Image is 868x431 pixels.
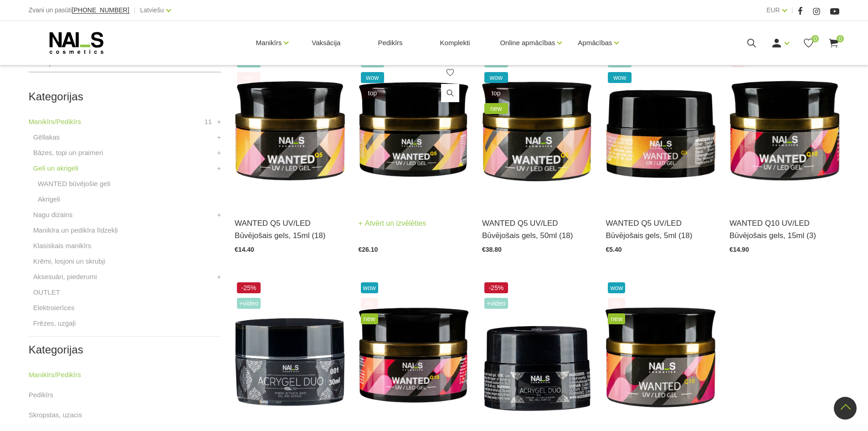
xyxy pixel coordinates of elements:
a: Klasiskais manikīrs [33,240,92,251]
span: €38.80 [482,246,502,253]
span: €5.40 [606,246,621,253]
a: Gēllakas [33,132,60,143]
span: top [361,88,385,99]
span: wow [484,72,508,83]
a: Elektroierīces [33,302,75,313]
a: Latviešu [140,5,164,16]
span: new [361,313,378,324]
a: Manikīrs/Pedikīrs [29,369,81,380]
span: wow [608,282,625,293]
span: | [134,5,136,16]
a: EUR [766,5,780,16]
a: Nagu dizains [33,209,73,220]
span: +Video [484,298,508,309]
a: + [217,163,221,174]
span: top [608,298,625,309]
span: top [484,88,508,99]
a: + [217,271,221,282]
a: Komplekti [433,21,478,65]
a: WANTED būvējošie geli [38,178,111,189]
img: Gels WANTED NAILS cosmetics tehniķu komanda ir radījusi gelu, kas ilgi jau ir katra meistara mekl... [359,54,468,206]
a: Manikīrs/Pedikīrs [29,116,81,127]
span: 0 [837,35,844,42]
a: Atvērt un izvēlēties [359,217,426,230]
span: new [608,313,625,324]
a: 0 [803,37,814,49]
a: Pedikīrs [29,389,53,400]
a: WANTED Q5 UV/LED Būvējošais gels, 5ml (18) [606,217,715,242]
a: + [217,132,221,143]
a: Aksesuāri, piederumi [33,271,97,282]
a: + [217,147,221,158]
h2: Kategorijas [29,91,221,103]
a: 0 [828,37,839,49]
div: Zvani un pasūti [29,5,129,16]
img: Gels WANTED NAILS cosmetics tehniķu komanda ir radījusi gelu, kas ilgi jau ir katra meistara mekl... [729,54,839,206]
a: Vaksācija [304,21,348,65]
span: top [237,72,261,83]
img: Gels WANTED NAILS cosmetics tehniķu komanda ir radījusi gelu, kas ilgi jau ir katra meistara mekl... [482,54,592,206]
a: Bāzes, topi un praimeri [33,147,103,158]
a: Manikīrs [256,25,282,61]
a: Skropstas, uzacis [29,410,82,421]
span: wow [361,72,385,83]
span: +Video [237,298,261,309]
span: -25% [484,282,508,293]
a: + [217,209,221,220]
span: -25% [237,282,261,293]
span: 11 [204,116,212,127]
a: Frēzes, uzgaļi [33,318,76,329]
a: Apmācības [578,25,612,61]
a: [PHONE_NUMBER] [72,7,129,14]
a: WANTED Q5 UV/LED Būvējošais gels, 50ml (18) [482,217,592,242]
span: 0 [812,35,819,42]
a: + [217,116,221,127]
h2: Kategorijas [29,344,221,356]
span: wow [361,282,378,293]
img: Gels WANTED NAILS cosmetics tehniķu komanda ir radījusi gelu, kas ilgi jau ir katra meistara mekl... [606,54,715,206]
a: Geli un akrigeli [33,163,78,174]
a: WANTED Q10 UV/LED Būvējošais gels, 15ml (3) [729,217,839,242]
span: wow [608,72,632,83]
a: WANTED Q5 UV/LED Būvējošais gels, 15ml (18) [235,217,344,242]
span: | [791,5,793,16]
span: €26.10 [359,246,378,253]
span: top [361,298,378,309]
span: new [484,103,508,114]
a: Pedikīrs [370,21,410,65]
img: Gels WANTED NAILS cosmetics tehniķu komanda ir radījusi gelu, kas ilgi jau ir katra meistara mekl... [235,54,344,206]
a: Akrigeli [38,194,60,205]
a: Manikīra un pedikīra līdzekļi [33,225,118,236]
span: €14.90 [729,246,749,253]
a: Online apmācības [500,25,555,61]
a: OUTLET [33,287,60,298]
span: €14.40 [235,246,254,253]
a: Krēmi, losjoni un skrubji [33,256,105,267]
